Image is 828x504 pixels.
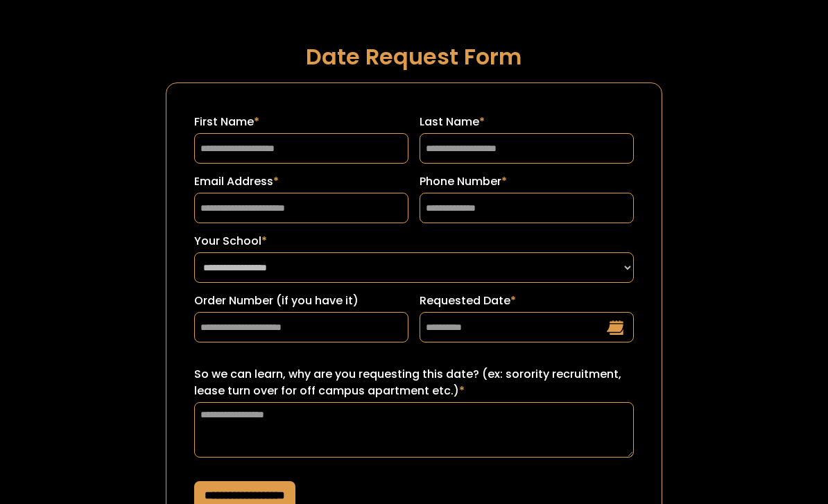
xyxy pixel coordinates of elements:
[194,293,408,309] label: Order Number (if you have it)
[194,173,408,190] label: Email Address
[194,114,408,130] label: First Name
[420,293,634,309] label: Requested Date
[420,114,634,130] label: Last Name
[166,44,662,69] h1: Date Request Form
[194,233,634,250] label: Your School
[194,366,634,399] label: So we can learn, why are you requesting this date? (ex: sorority recruitment, lease turn over for...
[420,173,634,190] label: Phone Number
